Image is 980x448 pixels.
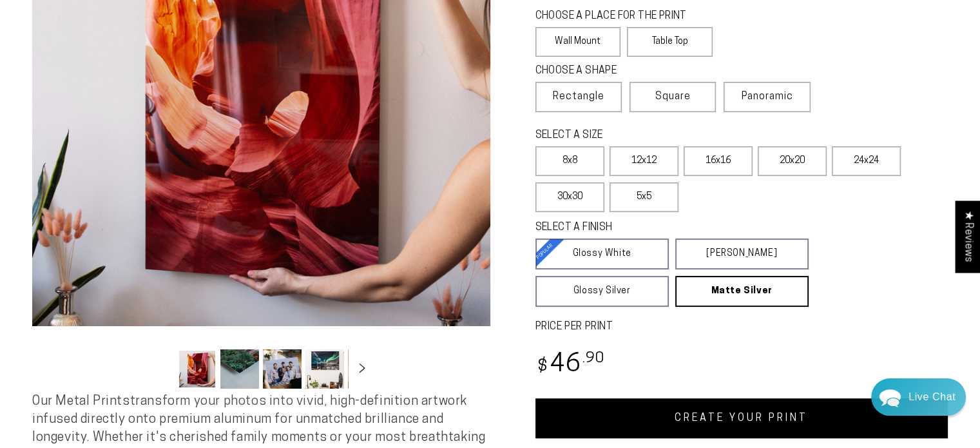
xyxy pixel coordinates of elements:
[535,128,778,143] legend: SELECT A SIZE
[535,239,669,269] a: Glossy White
[178,349,216,389] button: Load image 1 in gallery view
[535,9,701,24] legend: CHOOSE A PLACE FOR THE PRINT
[684,146,753,176] label: 16x16
[610,182,678,212] label: 5x5
[627,27,713,57] label: Table Top
[675,276,809,307] a: Matte Silver
[348,355,376,384] button: Slide right
[146,355,174,384] button: Slide left
[535,182,604,212] label: 30x30
[582,351,605,366] sup: .90
[758,146,827,176] label: 20x20
[535,220,778,235] legend: SELECT A FINISH
[535,27,621,57] label: Wall Mount
[675,239,809,269] a: [PERSON_NAME]
[263,349,302,389] button: Load image 3 in gallery view
[535,64,703,79] legend: CHOOSE A SHAPE
[537,358,548,376] span: $
[535,320,948,335] label: PRICE PER PRINT
[742,92,793,102] span: Panoramic
[908,378,956,416] div: Contact Us Directly
[610,146,678,176] label: 12x12
[871,378,966,416] div: Chat widget toggle
[956,200,980,272] div: Click to open Judge.me floating reviews tab
[553,89,604,104] span: Rectangle
[305,349,344,389] button: Load image 4 in gallery view
[535,398,948,438] a: CREATE YOUR PRINT
[535,276,669,307] a: Glossy Silver
[535,146,604,176] label: 8x8
[655,89,691,104] span: Square
[220,349,259,389] button: Load image 2 in gallery view
[832,146,901,176] label: 24x24
[535,353,606,378] bdi: 46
